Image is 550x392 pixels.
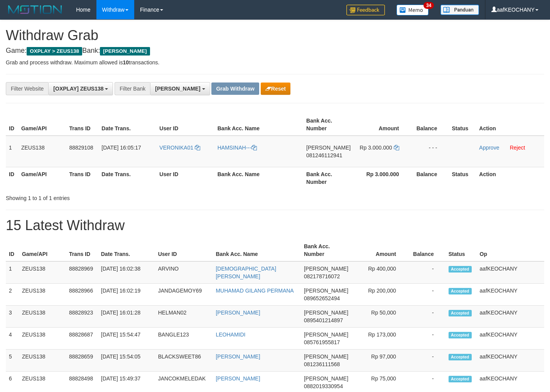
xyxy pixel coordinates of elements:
[19,239,66,261] th: Game/API
[98,261,155,284] td: [DATE] 16:02:38
[304,383,343,389] span: Copy 0882019330954 to clipboard
[155,306,213,328] td: HELMAN02
[354,114,410,136] th: Amount
[6,167,18,189] th: ID
[66,350,98,372] td: 88828659
[66,114,98,136] th: Trans ID
[98,350,155,372] td: [DATE] 15:54:05
[19,261,66,284] td: ZEUS138
[408,328,445,350] td: -
[6,114,18,136] th: ID
[477,284,544,306] td: aafKEOCHANY
[19,306,66,328] td: ZEUS138
[48,82,113,95] button: [OXPLAY] ZEUS138
[6,350,19,372] td: 5
[449,167,476,189] th: Status
[211,82,259,95] button: Grab Withdraw
[150,82,210,95] button: [PERSON_NAME]
[53,86,103,92] span: [OXPLAY] ZEUS138
[155,328,213,350] td: BANGLE123
[159,145,193,151] span: VERONIKA01
[6,218,544,233] h1: 15 Latest Withdraw
[477,239,544,261] th: Op
[6,284,19,306] td: 2
[304,295,340,301] span: Copy 089652652494 to clipboard
[351,261,408,284] td: Rp 400,000
[411,167,449,189] th: Balance
[115,82,150,95] div: Filter Bank
[6,191,223,202] div: Showing 1 to 1 of 1 entries
[306,152,342,158] span: Copy 081246112941 to clipboard
[449,288,472,294] span: Accepted
[155,350,213,372] td: BLACKSWEET86
[304,339,340,345] span: Copy 085761955817 to clipboard
[100,47,150,56] span: [PERSON_NAME]
[155,86,200,92] span: [PERSON_NAME]
[6,261,19,284] td: 1
[411,136,449,167] td: - - -
[218,145,257,151] a: HAMSINAH---
[408,284,445,306] td: -
[214,114,303,136] th: Bank Acc. Name
[510,145,525,151] a: Reject
[98,114,156,136] th: Date Trans.
[66,167,98,189] th: Trans ID
[18,167,66,189] th: Game/API
[306,145,351,151] span: [PERSON_NAME]
[66,261,98,284] td: 88828969
[449,376,472,382] span: Accepted
[216,331,245,338] a: LEOHAMIDI
[156,167,214,189] th: User ID
[440,5,479,15] img: panduan.png
[351,350,408,372] td: Rp 97,000
[69,145,93,151] span: 88829108
[408,306,445,328] td: -
[477,306,544,328] td: aafKEOCHANY
[477,261,544,284] td: aafKEOCHANY
[304,273,340,279] span: Copy 082178716072 to clipboard
[156,114,214,136] th: User ID
[476,114,544,136] th: Action
[304,310,348,316] span: [PERSON_NAME]
[66,328,98,350] td: 88828687
[216,375,260,382] a: [PERSON_NAME]
[304,331,348,338] span: [PERSON_NAME]
[304,361,340,367] span: Copy 081236111568 to clipboard
[214,167,303,189] th: Bank Acc. Name
[301,239,351,261] th: Bank Acc. Number
[351,306,408,328] td: Rp 50,000
[354,167,410,189] th: Rp 3.000.000
[19,328,66,350] td: ZEUS138
[445,239,477,261] th: Status
[18,114,66,136] th: Game/API
[101,145,141,151] span: [DATE] 16:05:17
[449,310,472,316] span: Accepted
[6,28,544,43] h1: Withdraw Grab
[449,114,476,136] th: Status
[304,288,348,294] span: [PERSON_NAME]
[303,167,354,189] th: Bank Acc. Number
[216,288,294,294] a: MUHAMAD GILANG PERMANA
[304,375,348,382] span: [PERSON_NAME]
[6,4,64,15] img: MOTION_logo.png
[6,59,544,66] p: Grab and process withdraw. Maximum allowed is transactions.
[98,284,155,306] td: [DATE] 16:02:19
[304,353,348,360] span: [PERSON_NAME]
[66,239,98,261] th: Trans ID
[411,114,449,136] th: Balance
[449,266,472,273] span: Accepted
[360,145,392,151] span: Rp 3.000.000
[98,328,155,350] td: [DATE] 15:54:47
[423,2,434,9] span: 34
[304,266,348,272] span: [PERSON_NAME]
[303,114,354,136] th: Bank Acc. Number
[155,239,213,261] th: User ID
[351,284,408,306] td: Rp 200,000
[155,261,213,284] td: ARVINO
[98,306,155,328] td: [DATE] 16:01:28
[477,350,544,372] td: aafKEOCHANY
[6,306,19,328] td: 3
[123,59,129,66] strong: 10
[6,47,544,55] h4: Game: Bank:
[6,328,19,350] td: 4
